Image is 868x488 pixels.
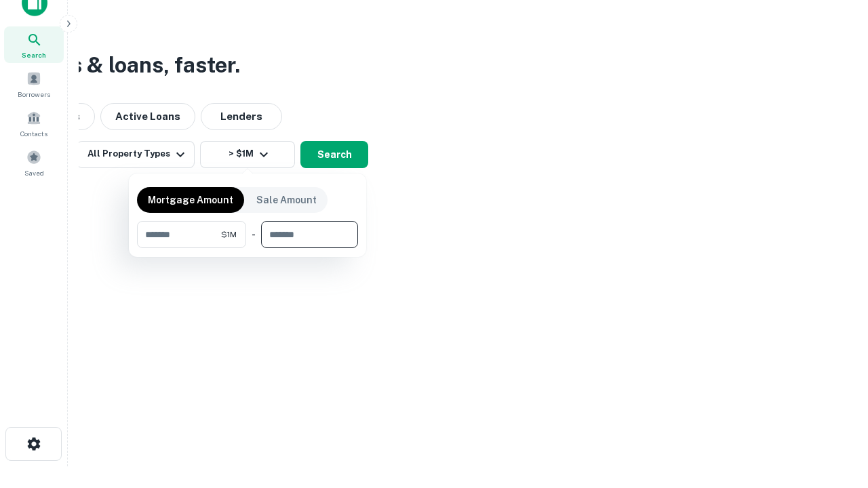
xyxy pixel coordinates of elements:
[148,192,233,207] p: Mortgage Amount
[800,380,868,445] iframe: Chat Widget
[256,192,317,207] p: Sale Amount
[221,228,237,241] span: $1M
[252,221,256,248] div: -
